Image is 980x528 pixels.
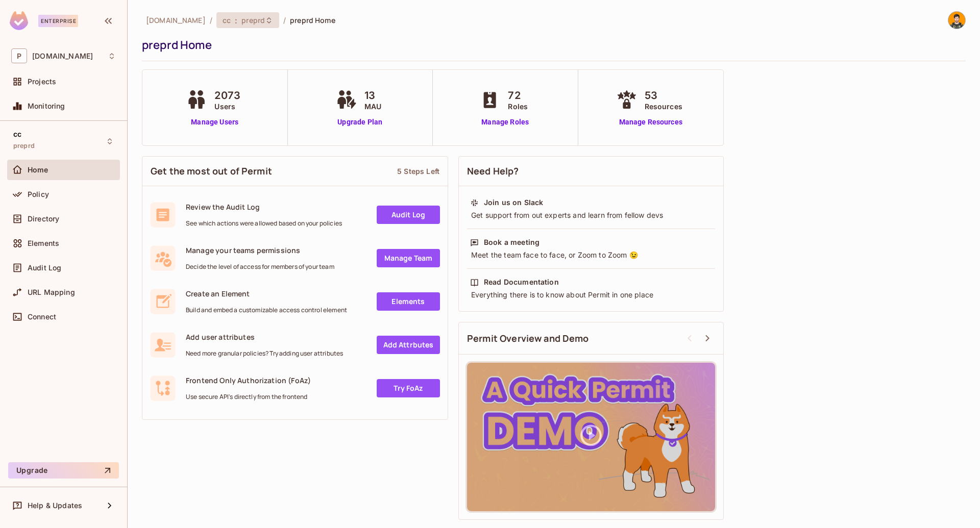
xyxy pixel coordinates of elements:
span: Help & Updates [28,501,82,510]
div: Meet the team face to face, or Zoom to Zoom 😉 [470,250,712,260]
span: preprd Home [290,15,335,25]
span: Monitoring [28,102,65,110]
div: Enterprise [38,15,78,27]
span: cc [13,130,21,138]
span: : [234,16,238,24]
span: Build and embed a customizable access control element [186,306,347,314]
span: Permit Overview and Demo [467,332,589,345]
a: Manage Users [184,117,246,128]
li: / [283,15,286,25]
a: Manage Roles [477,117,533,128]
span: 13 [364,88,381,103]
span: Roles [508,101,528,112]
button: Upgrade [8,462,119,479]
span: Workspace: pluto.tv [32,52,93,60]
a: Manage Team [377,249,440,267]
span: Projects [28,78,56,86]
span: Decide the level of access for members of your team [186,263,334,271]
li: / [210,15,212,25]
img: SReyMgAAAABJRU5ErkJggg== [10,11,28,30]
span: See which actions were allowed based on your policies [186,219,342,228]
div: preprd Home [142,37,961,53]
img: Thiago Martins [948,12,965,29]
span: P [11,48,27,63]
a: Add Attrbutes [377,336,440,354]
span: Policy [28,190,49,198]
span: Directory [28,215,59,223]
span: the active workspace [146,15,206,25]
div: Join us on Slack [484,197,543,208]
span: 53 [645,88,682,103]
span: Add user attributes [186,332,343,342]
span: Need more granular policies? Try adding user attributes [186,349,343,358]
a: Audit Log [377,206,440,224]
a: Manage Resources [614,117,688,128]
div: Read Documentation [484,277,559,287]
span: Create an Element [186,289,347,298]
span: Connect [28,313,56,321]
span: Frontend Only Authorization (FoAz) [186,375,311,385]
div: 5 Steps Left [397,166,439,176]
span: Elements [28,239,59,247]
span: Home [28,166,48,174]
span: Need Help? [467,165,519,178]
div: Everything there is to know about Permit in one place [470,290,712,300]
span: preprd [241,15,265,25]
span: preprd [13,142,35,150]
span: Audit Log [28,264,61,272]
span: Resources [645,101,682,112]
span: Get the most out of Permit [151,165,272,178]
span: 72 [508,88,528,103]
a: Elements [377,292,440,311]
span: MAU [364,101,381,112]
a: Try FoAz [377,379,440,397]
span: 2073 [214,88,240,103]
span: Review the Audit Log [186,202,342,212]
div: Book a meeting [484,237,540,247]
span: Manage your teams permissions [186,245,334,255]
a: Upgrade Plan [334,117,386,128]
span: Users [214,101,240,112]
div: Get support from out experts and learn from fellow devs [470,210,712,220]
span: URL Mapping [28,288,75,296]
span: Use secure API's directly from the frontend [186,393,311,401]
span: cc [223,15,231,25]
